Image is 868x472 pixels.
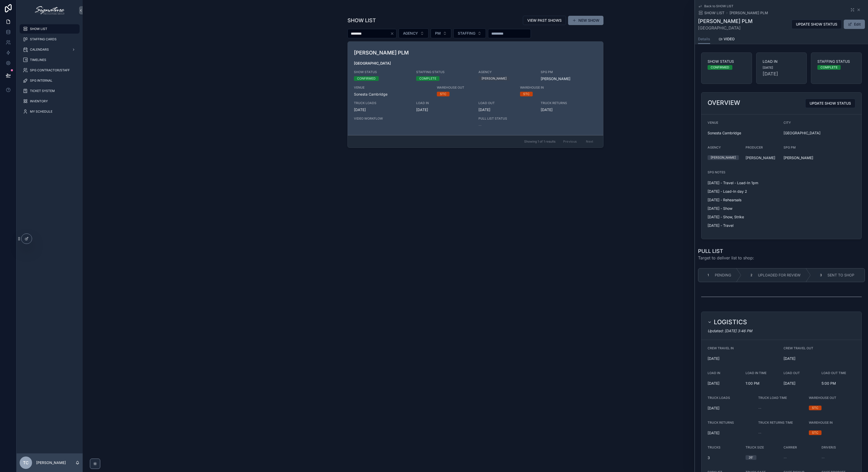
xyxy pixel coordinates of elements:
[714,318,747,326] h2: LOGISTICS
[784,121,791,125] span: CITY
[784,381,817,386] span: [DATE]
[399,28,429,38] button: Select Button
[30,58,46,62] span: TIMELINES
[796,22,837,27] span: UPDATE SHOW STATUS
[711,155,736,160] div: [PERSON_NAME]
[827,273,854,278] span: SENT TO SHOP
[708,329,752,333] em: Updated: [DATE] 3:46 PM
[30,37,57,41] span: STAFFING CARDS
[708,381,741,386] span: [DATE]
[431,28,451,38] button: Select Button
[704,4,733,8] span: Back to SHOW LIST
[758,421,793,424] span: TRUCK RETURNS TIME
[354,107,410,112] span: [DATE]
[524,140,555,144] span: Showing 1 of 1 results
[822,381,855,386] span: 5:00 PM
[708,430,754,436] span: [DATE]
[708,406,754,411] span: [DATE]
[708,99,740,107] h2: OVERVIEW
[527,18,562,23] span: VIEW PAST SHOWS
[704,10,724,16] span: SHOW LIST
[17,21,83,123] div: scrollable content
[708,145,721,149] span: AGENCY
[698,34,710,44] a: Details
[698,247,754,255] h1: PULL LIST
[810,101,851,106] span: UPDATE SHOW STATUS
[784,145,796,149] span: SPG PM
[23,460,29,466] span: TC
[763,59,801,64] span: LOAD IN
[724,36,735,42] span: VIDEO
[708,197,779,203] p: [DATE] - Rehearsals
[812,406,818,410] div: STC
[758,430,761,436] span: --
[708,189,779,194] p: [DATE] - Load-In day 2
[750,273,752,277] span: 2
[541,70,597,74] span: SPG PM
[348,42,603,135] a: [PERSON_NAME] PLM[GEOGRAPHIC_DATA]SHOW STATUSCONFIRMEDSTAFFING STATUSCOMPLETEAGENCY[PERSON_NAME]S...
[482,76,507,81] div: [PERSON_NAME]
[822,445,836,449] span: DRIVER/S
[30,68,70,72] span: SPG CONTRACTOR/STAFF
[708,206,779,211] p: [DATE] - Show
[20,35,80,44] a: STAFFING CARDS
[30,79,52,83] span: SPG INTERNAL
[435,31,441,36] span: PM
[746,381,779,386] span: 1:00 PM
[730,10,768,16] a: [PERSON_NAME] PLM
[20,45,80,54] a: CALENDARS
[30,110,52,114] span: MY SCHEDULE
[784,155,813,160] span: [PERSON_NAME]
[390,32,396,36] button: Clear
[698,255,754,261] span: Target to deliver list to shop:
[20,55,80,65] a: TIMELINES
[718,34,735,45] a: VIDEO
[354,101,410,105] span: TRUCK LOADS
[749,455,753,460] div: 26'
[784,455,787,460] span: --
[763,70,801,78] span: [DATE]
[844,20,865,29] button: Edit
[416,101,472,105] span: LOAD IN
[30,48,49,52] span: CALENDARS
[708,356,779,361] span: [DATE]
[416,107,472,112] span: [DATE]
[708,223,779,228] p: [DATE] - Travel
[784,371,800,375] span: LOAD OUT
[746,155,779,160] span: [PERSON_NAME]
[817,59,855,64] span: STAFFING STATUS
[698,36,710,42] span: Details
[708,121,718,125] span: VENUE
[35,6,64,14] img: App logo
[20,107,80,116] a: MY SCHEDULE
[354,70,410,74] span: SHOW STATUS
[708,59,746,64] span: SHOW STATUS
[416,70,472,74] span: STAFFING STATUS
[809,421,833,424] span: WAREHOUSE IN
[478,101,534,105] span: LOAD OUT
[708,273,709,277] span: 1
[820,65,838,70] div: COMPLETE
[820,273,822,277] span: 3
[812,430,818,435] div: STC
[440,92,446,96] div: STC
[520,86,576,90] span: WAREHOUSE IN
[541,101,597,105] span: TRUCK RETURNS
[708,455,741,460] span: 3
[715,273,731,278] span: PENDING
[708,130,779,136] span: Sonesta Cambridge
[758,396,787,400] span: TRUCK LOAD TIME
[784,445,797,449] span: CARRIER
[784,130,855,136] span: [GEOGRAPHIC_DATA]
[458,31,475,36] span: STAFFING
[20,86,80,96] a: TICKET SYSTEM
[20,97,80,106] a: INVENTORY
[453,28,486,38] button: Select Button
[478,107,534,112] span: [DATE]
[708,170,725,174] span: SPG NOTES
[784,356,855,361] span: [DATE]
[354,61,391,65] strong: [GEOGRAPHIC_DATA]
[708,214,779,220] p: [DATE] - Show, Strike
[698,10,724,16] a: SHOW LIST
[708,445,720,449] span: TRUCKS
